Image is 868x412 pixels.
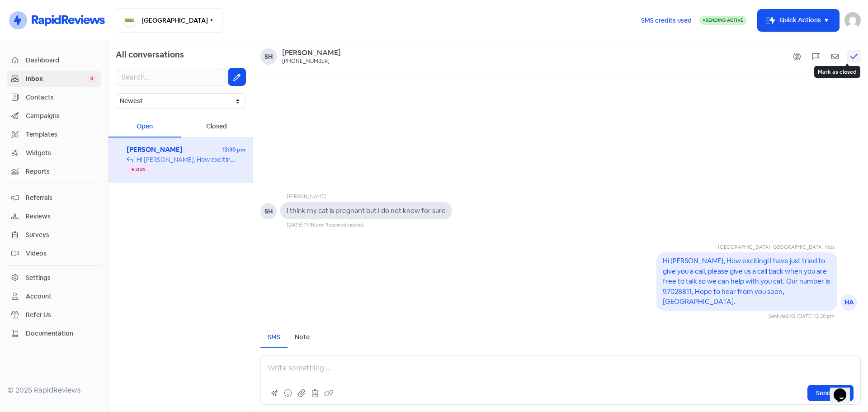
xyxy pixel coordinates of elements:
a: SMS credits used [633,15,699,24]
div: Closed [181,116,253,137]
button: Mark as unread [828,50,842,63]
div: · Received via [323,221,363,229]
span: Hi [PERSON_NAME], How exciting! I have just tried to give you a call, please give us a call back ... [137,156,783,164]
button: Show system messages [790,50,804,63]
span: Widgets [26,148,97,158]
a: Reports [7,163,101,180]
div: [DATE] 12:30 pm [797,313,835,320]
a: Surveys [7,227,101,243]
span: chat [354,222,363,228]
div: © 2025 RapidReviews [7,385,101,396]
span: Sending Active [706,17,743,23]
a: [PERSON_NAME] [282,48,341,58]
span: Refer Us [26,310,97,320]
button: Quick Actions [758,9,839,31]
div: [PHONE_NUMBER] [282,58,330,65]
a: Settings [7,270,101,286]
a: Campaigns [7,108,101,124]
span: Dashboard [26,56,97,65]
span: SMS credits used [641,16,692,25]
span: Inbox [26,74,87,84]
div: [DATE] 11:36 am [287,221,323,229]
div: [GEOGRAPHIC_DATA] [GEOGRAPHIC_DATA] Vets [683,243,835,253]
pre: Hi [PERSON_NAME], How exciting! I have just tried to give you a call, please give us a call back ... [663,256,831,306]
span: All conversations [116,49,184,60]
div: Sh [260,48,277,65]
span: Contacts [26,93,97,102]
div: Account [26,292,52,301]
a: Sending Active [699,15,747,26]
span: Surveys [26,230,97,240]
a: Videos [7,245,101,262]
button: [GEOGRAPHIC_DATA] [116,8,223,33]
span: Lead [136,168,145,171]
button: Flag conversation [809,50,823,63]
span: Send SMS [816,388,845,398]
a: Templates [7,126,101,143]
span: Sent via · [769,313,797,319]
span: Documentation [26,329,97,338]
a: Referrals [7,189,101,206]
a: Refer Us [7,307,101,323]
input: Search... [116,68,226,86]
pre: I think my cat is pregnant but I do not know for sure [287,206,446,215]
span: [PERSON_NAME] [127,145,222,155]
span: Referrals [26,193,97,203]
div: Settings [26,273,51,283]
span: 0 [87,74,97,83]
span: Reports [26,167,97,176]
div: SMS [268,332,280,342]
div: Open [108,116,181,137]
div: Note [295,332,310,342]
div: HA [841,294,857,311]
a: Contacts [7,89,101,106]
a: Widgets [7,145,101,161]
span: Campaigns [26,111,97,121]
span: 12:30 pm [222,146,245,154]
div: [PERSON_NAME] [287,193,452,202]
a: Dashboard [7,52,101,69]
a: Inbox 0 [7,71,101,87]
span: SMS [786,313,795,319]
span: Videos [26,249,97,258]
span: Reviews [26,212,97,221]
div: SH [260,203,277,219]
button: Send SMS [807,385,854,401]
span: Templates [26,130,97,139]
a: Documentation [7,325,101,342]
a: Reviews [7,208,101,225]
img: User [844,12,861,28]
a: Account [7,288,101,305]
div: Mark as closed [814,66,860,78]
iframe: chat widget [830,376,859,403]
